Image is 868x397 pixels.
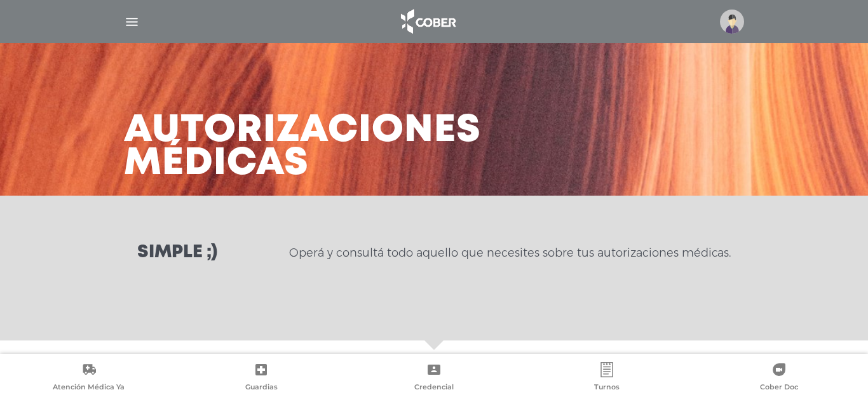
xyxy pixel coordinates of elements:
a: Atención Médica Ya [3,362,175,394]
a: Cober Doc [693,362,865,394]
img: profile-placeholder.svg [720,10,744,34]
img: Cober_menu-lines-white.svg [124,14,140,30]
h3: Autorizaciones médicas [124,114,481,180]
a: Turnos [520,362,693,394]
a: Credencial [348,362,520,394]
h3: Simple ;) [137,244,217,262]
span: Turnos [594,382,620,394]
img: logo_cober_home-white.png [394,6,461,37]
span: Credencial [414,382,454,394]
p: Operá y consultá todo aquello que necesites sobre tus autorizaciones médicas. [289,245,731,260]
span: Atención Médica Ya [53,382,125,394]
span: Cober Doc [760,382,798,394]
a: Guardias [175,362,348,394]
span: Guardias [245,382,278,394]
